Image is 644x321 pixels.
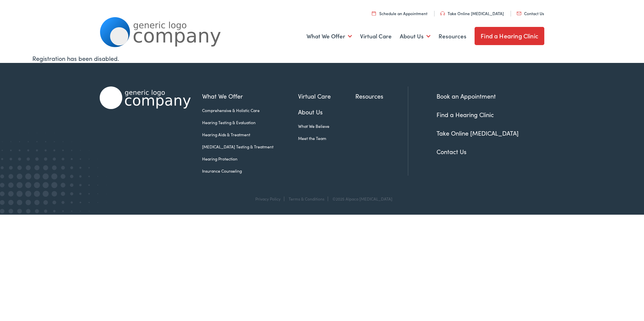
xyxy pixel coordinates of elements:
a: Terms & Conditions [289,196,324,202]
img: utility icon [372,11,376,15]
a: What We Offer [202,92,298,101]
a: Contact Us [437,147,466,156]
a: Find a Hearing Clinic [475,27,544,45]
a: Book an Appointment [437,92,496,100]
a: Take Online [MEDICAL_DATA] [440,10,504,16]
a: Hearing Testing & Evaluation [202,119,298,126]
a: Hearing Aids & Treatment [202,132,298,138]
a: About Us [400,24,430,49]
div: Registration has been disabled. [32,54,612,63]
img: Alpaca Audiology [100,86,191,109]
a: What We Offer [307,24,352,49]
a: What We Believe [298,123,355,129]
div: ©2025 Alpaca [MEDICAL_DATA] [329,197,392,201]
a: Insurance Counseling [202,168,298,174]
img: utility icon [517,12,521,15]
img: utility icon [440,11,445,15]
a: Resources [439,24,466,49]
a: Schedule an Appointment [372,10,427,16]
a: Find a Hearing Clinic [437,110,494,119]
a: Virtual Care [298,92,355,101]
a: Resources [355,92,408,101]
a: Privacy Policy [255,196,281,202]
a: Hearing Protection [202,156,298,162]
a: Meet the Team [298,135,355,141]
a: About Us [298,107,355,116]
a: [MEDICAL_DATA] Testing & Treatment [202,144,298,150]
a: Take Online [MEDICAL_DATA] [437,129,519,137]
a: Contact Us [517,10,544,16]
a: Comprehensive & Holistic Care [202,107,298,113]
a: Virtual Care [360,24,392,49]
